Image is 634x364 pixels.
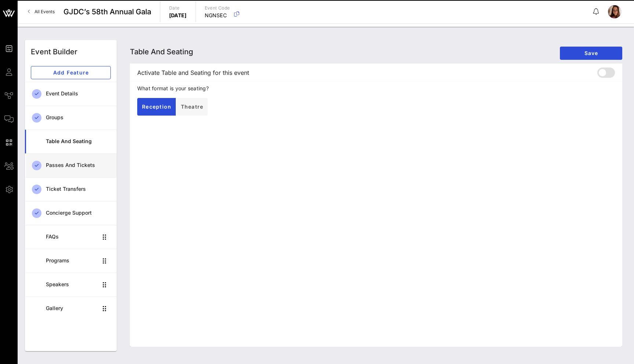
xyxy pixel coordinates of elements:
p: Date [169,4,187,12]
a: Event Details [25,82,117,106]
p: Event Code [205,4,230,12]
div: Programs [46,258,98,264]
div: Speakers [46,281,98,288]
a: All Events [23,6,59,18]
button: Theatre [176,98,208,116]
div: Event Details [46,91,111,97]
div: FAQs [46,234,98,240]
span: Theatre [180,103,203,110]
span: Activate Table and Seating for this event [137,68,249,77]
a: Programs [25,249,117,273]
span: Add Feature [37,69,105,76]
button: Reception [137,98,176,116]
div: Gallery [46,305,98,312]
a: Passes and Tickets [25,153,117,177]
span: Save [566,50,616,56]
a: Speakers [25,273,117,296]
div: Passes and Tickets [46,162,111,168]
span: Table and Seating [130,47,193,56]
p: [DATE] [169,12,187,19]
button: Save [560,47,622,60]
div: Event Builder [31,46,77,57]
p: What format is your seating? [137,85,615,92]
span: All Events [34,9,55,14]
div: Ticket Transfers [46,186,111,192]
a: Groups [25,106,117,130]
span: Reception [142,103,171,110]
span: GJDC’s 58th Annual Gala [63,6,151,17]
a: FAQs [25,225,117,249]
div: Groups [46,114,111,121]
div: Concierge Support [46,210,111,216]
p: NGNSEC [205,12,230,19]
a: Gallery [25,296,117,320]
a: Table and Seating [25,130,117,153]
div: Table and Seating [46,138,111,145]
button: Add Feature [31,66,111,79]
a: Ticket Transfers [25,177,117,201]
a: Concierge Support [25,201,117,225]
